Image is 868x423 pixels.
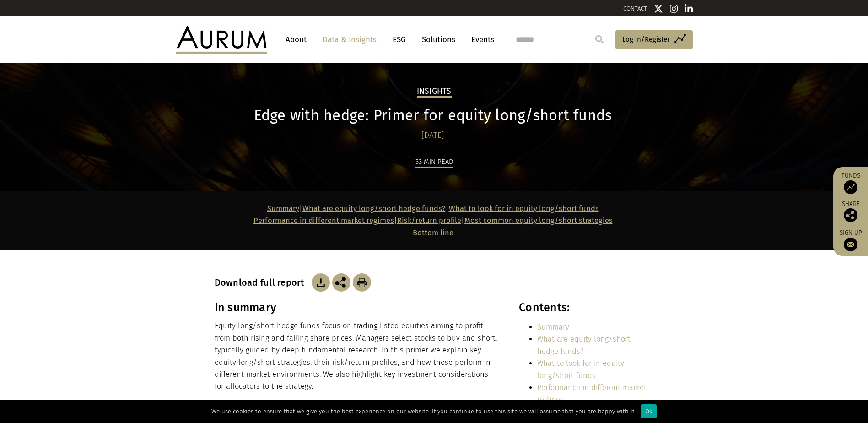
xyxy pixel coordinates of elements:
[449,204,599,213] a: What to look for in equity long/short funds
[844,238,857,251] img: Sign up to our newsletter
[215,320,499,392] p: Equity long/short hedge funds focus on trading listed equities aiming to profit from both rising ...
[519,301,651,315] h3: Contents:
[397,216,461,225] a: Risk/return profile
[176,26,267,53] img: Aurum
[302,204,446,213] a: What are equity long/short hedge funds?
[388,31,410,48] a: ESG
[215,107,652,125] h1: Edge with hedge: Primer for equity long/short funds
[464,216,613,225] a: Most common equity long/short strategies
[537,359,624,380] a: What to look for in equity long/short funds
[467,31,494,48] a: Events
[417,31,460,48] a: Solutions
[413,228,453,237] a: Bottom line
[253,204,613,237] strong: | | | |
[215,277,309,288] h3: Download full report
[654,4,663,13] img: Twitter icon
[844,208,857,222] img: Share this post
[623,5,647,12] a: CONTACT
[622,34,670,45] span: Log in/Register
[537,323,569,331] a: Summary
[537,383,647,404] a: Performance in different market regimes
[685,4,693,13] img: Linkedin icon
[838,201,863,222] div: Share
[332,273,350,292] img: Share this post
[838,229,863,251] a: Sign up
[318,31,381,48] a: Data & Insights
[215,301,499,315] h3: In summary
[615,30,693,49] a: Log in/Register
[838,172,863,194] a: Funds
[215,129,652,142] div: [DATE]
[267,204,299,213] a: Summary
[281,31,311,48] a: About
[253,216,394,225] a: Performance in different market regimes
[844,180,857,194] img: Access Funds
[417,87,452,98] h2: Insights
[537,335,631,355] a: What are equity long/short hedge funds?
[641,404,657,418] div: Ok
[415,156,453,168] div: 33 min read
[590,30,609,49] input: Submit
[312,273,330,292] img: Download Article
[670,4,678,13] img: Instagram icon
[353,273,371,292] img: Download Article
